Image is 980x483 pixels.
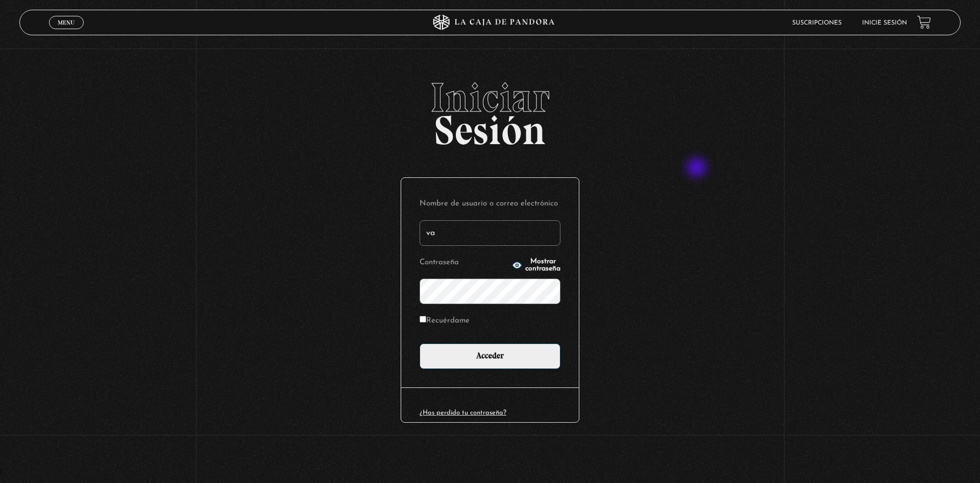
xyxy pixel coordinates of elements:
input: Acceder [420,343,560,369]
a: ¿Has perdido tu contraseña? [420,409,506,416]
span: Mostrar contraseña [525,258,560,272]
a: View your shopping cart [917,15,931,29]
span: Menu [58,19,75,26]
span: Iniciar [19,77,960,118]
a: Suscripciones [792,20,842,26]
label: Recuérdame [420,313,470,329]
a: Inicie sesión [862,20,907,26]
input: Recuérdame [420,316,426,323]
label: Nombre de usuario o correo electrónico [420,196,560,212]
h2: Sesión [19,77,960,143]
label: Contraseña [420,255,509,271]
button: Mostrar contraseña [512,258,560,272]
span: Cerrar [55,28,79,35]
